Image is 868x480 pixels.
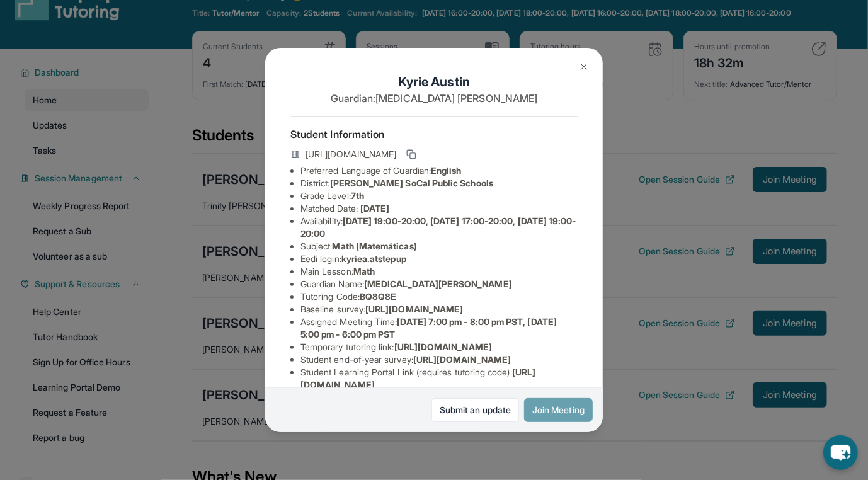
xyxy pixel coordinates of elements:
[300,240,578,253] li: Subject :
[300,316,578,341] li: Assigned Meeting Time :
[290,91,578,106] p: Guardian: [MEDICAL_DATA] [PERSON_NAME]
[333,241,417,251] span: Math (Matemáticas)
[823,435,858,470] button: chat-button
[300,190,578,202] li: Grade Level:
[290,127,578,142] h4: Student Information
[300,265,578,278] li: Main Lesson :
[524,398,593,422] button: Join Meeting
[360,203,389,214] span: [DATE]
[300,215,578,240] li: Availability:
[364,278,512,289] span: [MEDICAL_DATA][PERSON_NAME]
[341,253,406,264] span: kyriea.atstepup
[290,73,578,91] h1: Kyrie Austin
[300,366,578,391] li: Student Learning Portal Link (requires tutoring code) :
[353,266,375,277] span: Math
[579,62,589,72] img: Close Icon
[300,177,578,190] li: District:
[431,165,462,176] span: English
[394,341,492,352] span: [URL][DOMAIN_NAME]
[413,354,511,365] span: [URL][DOMAIN_NAME]
[431,398,519,422] a: Submit an update
[300,164,578,177] li: Preferred Language of Guardian:
[306,148,396,161] span: [URL][DOMAIN_NAME]
[365,304,463,314] span: [URL][DOMAIN_NAME]
[300,316,557,340] span: [DATE] 7:00 pm - 8:00 pm PST, [DATE] 5:00 pm - 6:00 pm PST
[404,147,419,162] button: Copy link
[330,178,493,188] span: [PERSON_NAME] SoCal Public Schools
[300,202,578,215] li: Matched Date:
[360,291,396,302] span: BQ8Q8E
[300,290,578,303] li: Tutoring Code :
[300,215,576,239] span: [DATE] 19:00-20:00, [DATE] 17:00-20:00, [DATE] 19:00-20:00
[300,303,578,316] li: Baseline survey :
[300,341,578,353] li: Temporary tutoring link :
[300,253,578,265] li: Eedi login :
[351,190,364,201] span: 7th
[300,353,578,366] li: Student end-of-year survey :
[300,278,578,290] li: Guardian Name :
